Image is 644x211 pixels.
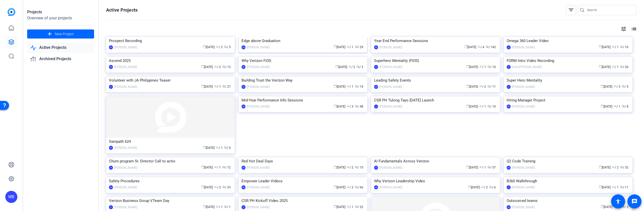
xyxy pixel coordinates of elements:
div: [PERSON_NAME] [379,185,402,190]
span: calendar_today [600,85,603,88]
span: [DATE] [466,166,478,169]
span: calendar_today [334,205,337,208]
span: calendar_today [201,185,204,188]
div: [PERSON_NAME] [114,145,137,150]
span: radio [355,165,358,168]
span: calendar_today [466,104,469,108]
span: / 3 [614,85,620,88]
span: group [479,85,482,88]
span: / 2 [612,166,619,169]
div: MB [374,45,378,49]
h1: Active Projects [106,7,138,13]
span: group [479,65,482,68]
span: radio [620,45,623,48]
span: / 11 [487,85,496,88]
span: radio [487,104,490,108]
span: [DATE] [334,166,345,169]
span: group [479,165,482,168]
span: / 1 [214,85,221,88]
span: [DATE] [201,166,213,169]
div: MB [242,166,246,170]
div: Why Verizon FiOS [242,57,365,64]
span: / 1 [347,85,353,88]
div: [PERSON_NAME] [512,185,535,190]
span: [DATE] [201,85,213,88]
mat-icon: list [630,26,636,32]
span: [DATE] [335,65,347,69]
span: / 1 [214,166,221,169]
span: [DATE] [599,166,611,169]
span: [DATE] [201,186,213,189]
span: group [214,65,217,68]
span: / 2 [216,45,223,49]
mat-icon: filter_list [568,7,574,13]
span: / 8 [622,105,628,108]
div: Safety Procedures [109,177,232,185]
span: / 2 [479,85,486,88]
button: New Project [27,29,94,39]
span: / 33 [222,186,231,189]
span: group [614,85,617,88]
div: [PERSON_NAME] [379,165,402,170]
div: MB [5,191,17,203]
span: radio [224,146,227,149]
span: calendar_today [334,185,337,188]
span: group [347,85,350,88]
span: calendar_today [466,85,469,88]
span: radio [222,185,225,188]
span: / 10 [355,166,363,169]
span: group [612,185,615,188]
span: group [612,165,615,168]
span: / 2 [347,186,353,189]
span: / 10 [487,65,496,69]
div: AD [374,166,378,170]
span: / 3 [347,105,353,108]
span: [DATE] [203,205,215,209]
span: radio [620,165,623,168]
div: MB [109,166,113,170]
span: calendar_today [600,205,603,208]
div: AI Fundamentals Across Verizon [374,157,497,165]
span: radio [355,104,358,108]
span: radio [355,45,358,48]
span: radio [355,205,358,208]
span: calendar_today [466,165,469,168]
span: [DATE] [203,45,215,49]
div: IIC [507,65,511,69]
span: group [612,45,615,48]
span: [DATE] [466,65,478,69]
span: calendar_today [203,205,206,208]
span: calendar_today [600,104,603,108]
span: group [214,165,217,168]
span: / 2 [214,65,221,69]
span: calendar_today [599,165,602,168]
span: [DATE] [468,186,480,189]
span: radio [487,165,490,168]
div: Super Hero Mentality [507,77,630,84]
div: [PERSON_NAME] [379,104,402,109]
a: Archived Projects [27,54,94,64]
span: / 2 [348,65,355,69]
div: JC [109,85,113,89]
div: [PERSON_NAME] [512,104,535,109]
span: group [612,65,615,68]
span: [DATE] [464,45,476,49]
div: MB [242,65,246,69]
div: [PERSON_NAME] [512,165,535,170]
span: / 5 [622,85,628,88]
span: calendar_today [334,45,337,48]
div: Verizon Business Group VTeam Day [109,197,232,204]
span: [DATE] [599,186,611,189]
div: [PERSON_NAME] [247,205,270,210]
span: / 3 [356,65,363,69]
mat-icon: accessibility [615,198,621,204]
span: [DATE] [600,205,612,209]
span: radio [224,205,227,208]
div: [PERSON_NAME] [512,45,535,50]
input: Search [587,7,632,13]
span: group [347,185,350,188]
div: FORM Intro Video Recording [507,57,630,64]
span: group [214,85,217,88]
div: Omega 360 Leader Video [507,37,630,45]
span: / 13 [222,65,231,69]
